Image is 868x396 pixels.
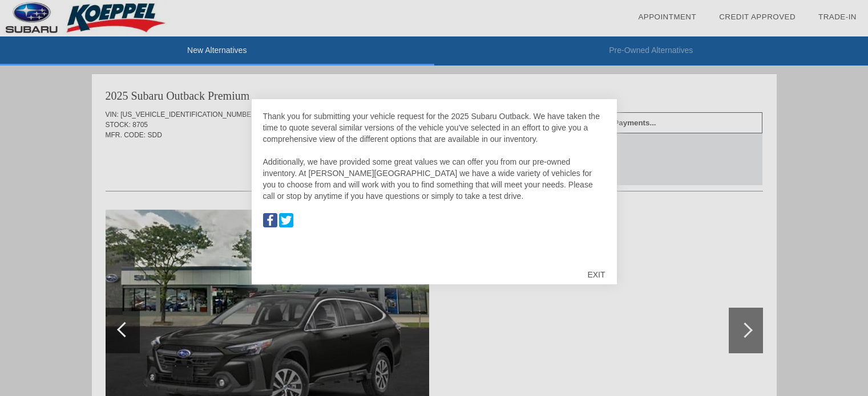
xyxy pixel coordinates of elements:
[818,13,857,21] a: Trade-In
[279,213,293,227] img: Map to Koeppel Subaru
[719,13,796,21] a: Credit Approved
[638,13,696,21] a: Appointment
[576,258,616,292] div: EXIT
[263,213,277,227] img: Map to Koeppel Subaru
[263,111,605,259] div: Thank you for submitting your vehicle request for the 2025 Subaru Outback. We have taken the time...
